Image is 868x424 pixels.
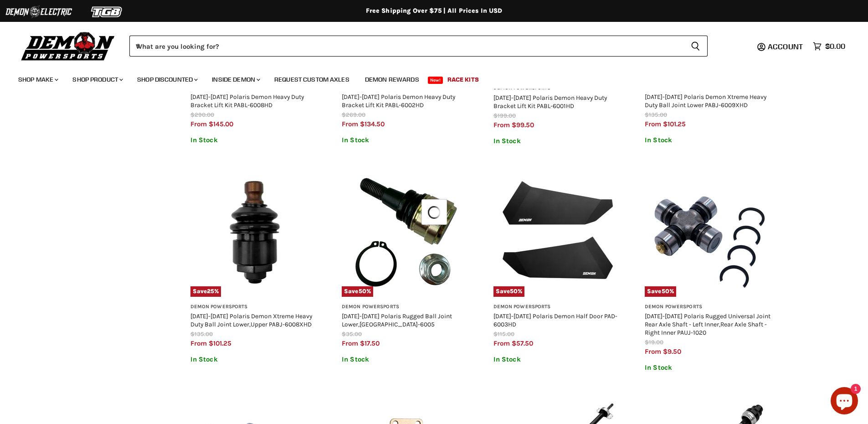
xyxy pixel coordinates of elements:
[342,120,358,128] span: from
[645,364,774,372] p: In Stock
[645,347,661,356] span: from
[493,94,607,109] a: [DATE]-[DATE] Polaris Demon Heavy Duty Bracket Lift Kit PABL-6001HD
[70,7,799,15] div: Free Shipping Over $75 | All Prices In USD
[493,331,514,337] span: $115.00
[342,136,471,144] p: In Stock
[645,286,676,296] span: Save %
[190,339,207,347] span: from
[11,70,64,89] a: Shop Make
[207,288,214,295] span: 25
[645,111,667,118] span: $135.00
[342,286,373,296] span: Save %
[342,356,471,363] p: In Stock
[11,67,843,89] ul: Main menu
[828,387,861,417] inbox-online-store-chat: Shopify online store chat
[190,111,214,118] span: $290.00
[768,42,803,51] span: Account
[190,304,319,310] h3: Demon Powersports
[645,339,663,346] span: $19.00
[342,331,362,337] span: $35.00
[645,304,774,310] h3: Demon Powersports
[205,70,266,89] a: Inside Demon
[683,36,708,57] button: Search
[73,3,141,21] img: TGB Logo 2
[663,347,681,356] span: $9.50
[190,168,319,297] a: 2014-2024 Polaris Demon Xtreme Heavy Duty Ball Joint Lower,Upper PABJ-6008XHDSave25%
[493,121,510,129] span: from
[5,3,73,21] img: Demon Electric Logo 2
[764,42,808,51] a: Account
[493,168,622,297] a: 2014-2020 Polaris Demon Half Door PAD-6003HDSave50%
[645,120,661,128] span: from
[808,40,850,53] a: $0.00
[645,136,774,144] p: In Stock
[66,70,128,89] a: Shop Product
[342,312,452,328] a: [DATE]-[DATE] Polaris Rugged Ball Joint Lower,[GEOGRAPHIC_DATA]-6005
[130,70,203,89] a: Shop Discounted
[662,288,669,295] span: 50
[342,93,455,109] a: [DATE]-[DATE] Polaris Demon Heavy Duty Bracket Lift Kit PABL-6002HD
[342,168,471,297] a: 2003-2023 Polaris Rugged Ball Joint Lower,Upper PABJ-6005Save50%
[512,339,533,347] span: $57.50
[510,288,518,295] span: 50
[342,111,365,118] span: $269.00
[493,112,516,119] span: $199.00
[190,136,319,144] p: In Stock
[493,286,525,296] span: Save %
[342,339,358,347] span: from
[360,120,385,128] span: $134.50
[190,168,319,297] img: 2014-2024 Polaris Demon Xtreme Heavy Duty Ball Joint Lower,Upper PABJ-6008XHD
[342,168,471,297] img: 2003-2023 Polaris Rugged Ball Joint Lower,Upper PABJ-6005
[267,70,356,89] a: Request Custom Axles
[645,168,774,297] img: 1996-2000 Polaris Rugged Universal Joint Rear Axle Shaft - Left Inner,Rear Axle Shaft - Right Inn...
[358,70,426,89] a: Demon Rewards
[359,288,366,295] span: 50
[360,339,380,347] span: $17.50
[825,42,845,51] span: $0.00
[190,312,312,328] a: [DATE]-[DATE] Polaris Demon Xtreme Heavy Duty Ball Joint Lower,Upper PABJ-6008XHD
[441,70,486,89] a: Race Kits
[18,30,118,62] img: Demon Powersports
[190,356,319,363] p: In Stock
[645,312,770,336] a: [DATE]-[DATE] Polaris Rugged Universal Joint Rear Axle Shaft - Left Inner,Rear Axle Shaft - Right...
[190,286,221,296] span: Save %
[190,331,213,337] span: $135.00
[129,36,683,57] input: When autocomplete results are available use up and down arrows to review and enter to select
[190,120,207,128] span: from
[190,93,304,109] a: [DATE]-[DATE] Polaris Demon Heavy Duty Bracket Lift Kit PABL-6008HD
[129,36,708,57] form: Product
[645,93,766,109] a: [DATE]-[DATE] Polaris Demon Xtreme Heavy Duty Ball Joint Lower PABJ-6009XHD
[428,77,443,84] span: New!
[663,120,686,128] span: $101.25
[493,339,510,347] span: from
[209,120,233,128] span: $145.00
[493,356,622,363] p: In Stock
[493,304,622,310] h3: Demon Powersports
[493,312,617,328] a: [DATE]-[DATE] Polaris Demon Half Door PAD-6003HD
[342,304,471,310] h3: Demon Powersports
[493,168,622,297] img: 2014-2020 Polaris Demon Half Door PAD-6003HD
[493,137,622,145] p: In Stock
[209,339,231,347] span: $101.25
[512,121,534,129] span: $99.50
